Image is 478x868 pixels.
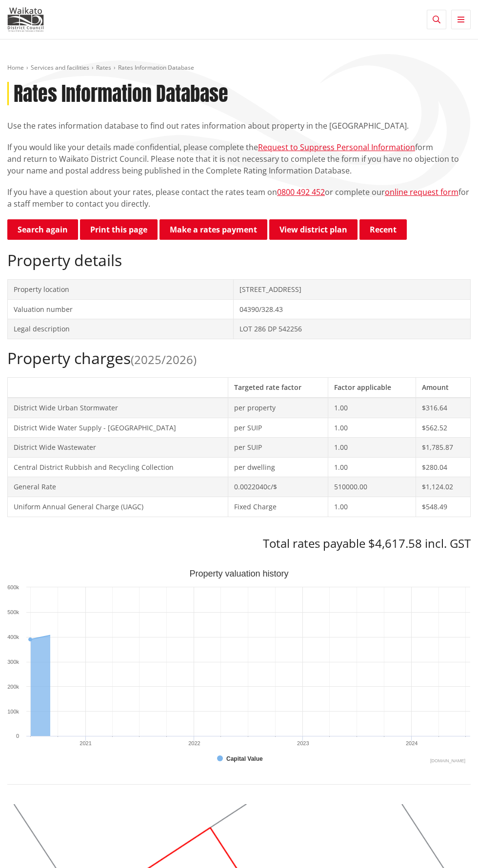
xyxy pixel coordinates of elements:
[228,497,328,517] td: Fixed Charge
[328,457,416,477] td: 1.00
[416,497,470,517] td: $548.49
[7,709,19,714] text: 100k
[16,733,19,739] text: 0
[416,438,470,458] td: $1,785.87
[80,219,158,240] button: Print this page
[328,477,416,497] td: 510000.00
[416,457,470,477] td: $280.04
[7,570,470,765] svg: Interactive chart
[430,758,465,763] text: Chart credits: Highcharts.com
[14,82,228,105] h1: Rates Information Database
[118,63,194,72] span: Rates Information Database
[7,7,44,32] img: Waikato District Council - Te Kaunihera aa Takiwaa o Waikato
[228,398,328,418] td: per property
[416,378,470,398] th: Amount
[7,349,471,367] h2: Property charges
[7,537,471,551] h3: Total rates payable $4,617.58 incl. GST
[8,438,228,458] td: District Wide Wastewater
[328,497,416,517] td: 1.00
[228,418,328,438] td: per SUIP
[7,141,471,176] p: If you would like your details made confidential, please complete the form and return to Waikato ...
[31,63,89,72] a: Services and facilities
[8,477,228,497] td: General Rate
[131,351,197,367] span: (2025/2026)
[7,186,471,210] p: If you have a question about your rates, please contact the rates team on or complete our for a s...
[7,63,24,72] a: Home
[159,219,267,240] a: Make a rates payment
[328,398,416,418] td: 1.00
[277,187,325,197] a: 0800 492 452
[234,299,471,319] td: 04390/328.43
[8,497,228,517] td: Uniform Annual General Charge (UAGC)
[7,584,19,590] text: 600k
[416,398,470,418] td: $316.64
[8,280,234,300] td: Property location
[188,740,200,746] text: 2022
[234,319,471,339] td: LOT 286 DP 542256
[359,219,407,240] button: Recent
[269,219,358,240] a: View district plan
[234,280,471,300] td: [STREET_ADDRESS]
[7,634,19,640] text: 400k
[80,740,91,746] text: 2021
[228,438,328,458] td: per SUIP
[28,637,32,641] path: Tuesday, Jun 30, 12:00, 390,000. Capital Value.
[7,120,471,132] p: Use the rates information database to find out rates information about property in the [GEOGRAPHI...
[189,569,288,579] text: Property valuation history
[217,755,261,762] button: Show Capital Value
[297,740,309,746] text: 2023
[8,418,228,438] td: District Wide Water Supply - [GEOGRAPHIC_DATA]
[416,477,470,497] td: $1,124.02
[8,299,234,319] td: Valuation number
[258,142,415,153] a: Request to Suppress Personal Information
[328,418,416,438] td: 1.00
[7,684,19,690] text: 200k
[7,659,19,665] text: 300k
[406,740,418,746] text: 2024
[7,609,19,615] text: 500k
[328,378,416,398] th: Factor applicable
[385,187,458,197] a: online request form
[7,251,471,270] h2: Property details
[8,457,228,477] td: Central District Rubbish and Recycling Collection
[7,64,471,72] nav: breadcrumb
[8,319,234,339] td: Legal description
[328,438,416,458] td: 1.00
[228,457,328,477] td: per dwelling
[228,378,328,398] th: Targeted rate factor
[96,63,111,72] a: Rates
[416,418,470,438] td: $562.52
[8,398,228,418] td: District Wide Urban Stormwater
[7,570,471,765] div: Property valuation history. Highcharts interactive chart.
[228,477,328,497] td: 0.0022040c/$
[7,219,78,240] a: Search again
